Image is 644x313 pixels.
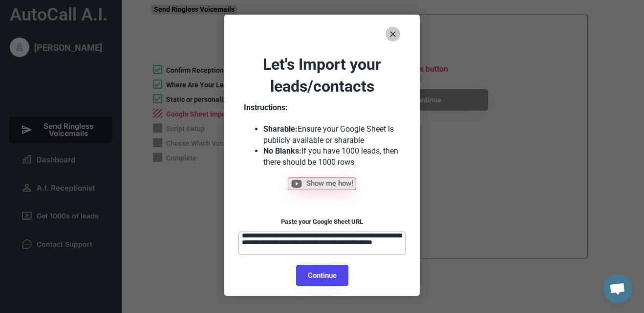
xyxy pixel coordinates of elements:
[263,124,298,134] strong: Sharable:
[263,55,385,96] font: Let's Import your leads/contacts
[288,177,356,190] button: Show me how!
[263,124,400,146] li: Ensure your Google Sheet is publicly available or sharable
[281,218,363,225] font: Paste your Google Sheet URL
[244,103,288,112] strong: Instructions:
[263,146,301,156] strong: No Blanks:
[306,180,353,187] span: Show me how!
[603,274,632,303] div: Open chat
[263,146,400,168] li: If you have 1000 leads, then there should be 1000 rows
[296,265,348,286] button: Continue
